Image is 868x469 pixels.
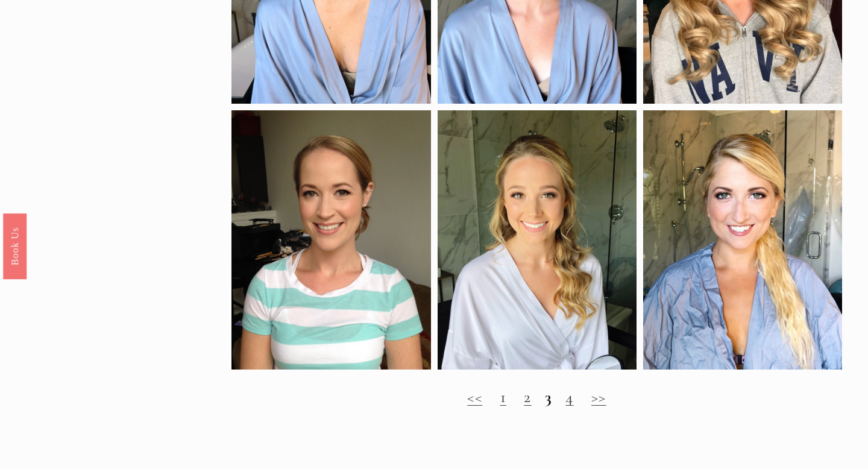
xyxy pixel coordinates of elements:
a: 1 [500,387,506,407]
a: 4 [565,387,573,407]
a: << [467,387,482,407]
a: Book Us [3,213,27,279]
strong: 3 [545,387,552,407]
a: >> [591,387,606,407]
a: 2 [524,387,531,407]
